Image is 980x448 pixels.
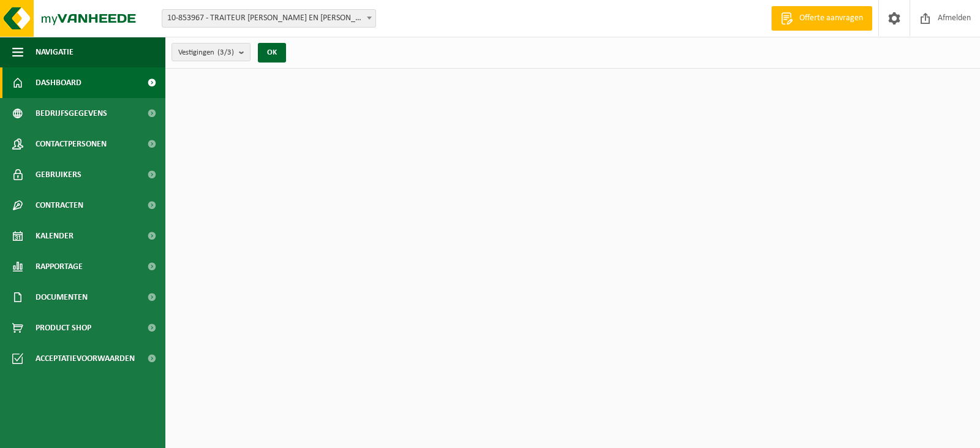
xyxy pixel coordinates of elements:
span: Contracten [36,190,83,221]
span: Acceptatievoorwaarden [36,343,135,374]
a: Offerte aanvragen [771,6,872,31]
count: (3/3) [217,48,234,56]
button: Vestigingen(3/3) [171,43,251,61]
span: Product Shop [36,313,91,343]
span: Vestigingen [178,44,234,62]
span: Bedrijfsgegevens [36,98,107,129]
span: Contactpersonen [36,129,107,159]
span: 10-853967 - TRAITEUR PIETER EN SOFIE VOF - GELUWE [162,10,375,27]
span: Gebruikers [36,159,81,190]
span: Navigatie [36,37,73,67]
span: Offerte aanvragen [796,12,866,25]
span: 10-853967 - TRAITEUR PIETER EN SOFIE VOF - GELUWE [162,9,376,28]
span: Dashboard [36,67,81,98]
span: Kalender [36,221,73,251]
span: Rapportage [36,251,83,282]
span: Documenten [36,282,88,313]
button: OK [258,43,286,63]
